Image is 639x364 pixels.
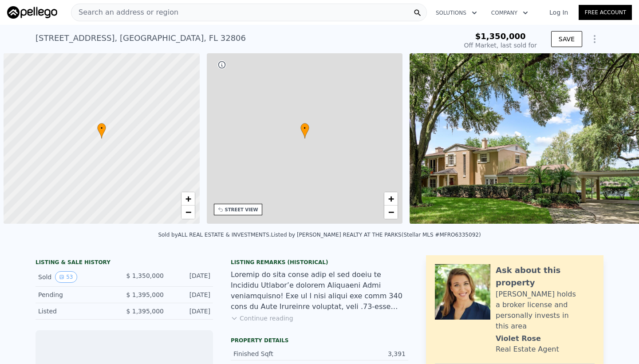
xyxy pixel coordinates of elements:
[475,32,526,41] span: $1,350,000
[384,206,398,219] a: Zoom out
[231,314,293,323] button: Continue reading
[233,349,319,358] div: Finished Sqft
[388,193,394,204] span: +
[496,264,595,289] div: Ask about this property
[171,290,210,299] div: [DATE]
[126,272,164,279] span: $ 1,350,000
[7,6,57,19] img: Pellego
[300,123,309,138] div: •
[171,307,210,316] div: [DATE]
[185,206,191,218] span: −
[38,290,117,299] div: Pending
[300,124,309,132] span: •
[579,5,632,20] a: Free Account
[271,232,481,238] div: Listed by [PERSON_NAME] REALTY AT THE PARKS (Stellar MLS #MFRO6335092)
[231,337,408,344] div: Property details
[496,289,595,332] div: [PERSON_NAME] holds a broker license and personally invests in this area
[231,259,408,266] div: Listing Remarks (Historical)
[388,206,394,218] span: −
[384,192,398,206] a: Zoom in
[38,307,117,316] div: Listed
[35,259,213,268] div: LISTING & SALE HISTORY
[225,206,258,213] div: STREET VIEW
[496,344,559,355] div: Real Estate Agent
[464,41,537,50] div: Off Market, last sold for
[38,271,117,283] div: Sold
[551,31,582,47] button: SAVE
[126,291,164,298] span: $ 1,395,000
[97,123,106,138] div: •
[539,8,579,17] a: Log In
[181,206,195,219] a: Zoom out
[55,271,77,283] button: View historical data
[35,32,246,44] div: [STREET_ADDRESS] , [GEOGRAPHIC_DATA] , FL 32806
[126,308,164,315] span: $ 1,395,000
[171,271,210,283] div: [DATE]
[158,232,271,238] div: Sold by ALL REAL ESTATE & INVESTMENTS .
[496,333,541,344] div: Violet Rose
[586,30,603,48] button: Show Options
[185,193,191,204] span: +
[319,349,406,358] div: 3,391
[484,5,535,21] button: Company
[429,5,484,21] button: Solutions
[181,192,195,206] a: Zoom in
[97,124,106,132] span: •
[71,7,178,18] span: Search an address or region
[231,269,408,312] div: Loremip do sita conse adip el sed doeiu te Incididu Utlabor’e dolorem Aliquaeni Admi veniamquisno...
